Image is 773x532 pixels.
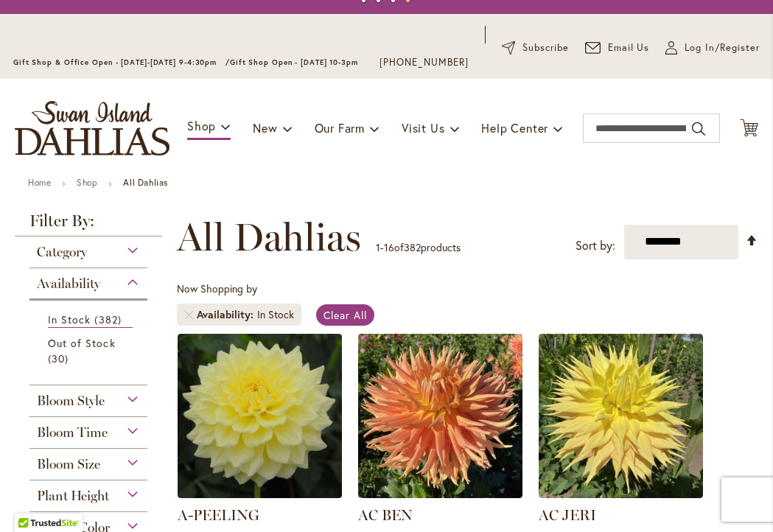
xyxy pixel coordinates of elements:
img: AC Jeri [539,334,703,498]
a: In Stock 382 [48,312,133,328]
span: Clear All [323,308,367,322]
a: A-PEELING [178,506,259,524]
span: 16 [384,240,394,254]
a: Clear All [316,304,374,326]
a: Remove Availability In Stock [184,310,193,319]
span: Bloom Time [37,424,108,441]
strong: All Dahlias [123,177,168,188]
span: New [253,120,277,136]
a: AC JERI [539,506,596,524]
strong: Filter By: [15,213,162,237]
span: Availability [197,307,257,322]
a: A-Peeling [178,487,342,501]
span: Help Center [481,120,548,136]
a: Out of Stock 30 [48,335,133,366]
span: Bloom Style [37,393,105,409]
a: store logo [15,101,169,155]
span: Subscribe [522,41,569,55]
a: Email Us [585,41,650,55]
a: Shop [77,177,97,188]
a: Log In/Register [665,41,760,55]
span: Email Us [608,41,650,55]
span: Availability [37,276,100,292]
span: 1 [376,240,380,254]
span: Log In/Register [685,41,760,55]
img: AC BEN [358,334,522,498]
span: Visit Us [402,120,444,136]
span: In Stock [48,312,91,326]
span: 30 [48,351,72,366]
div: In Stock [257,307,294,322]
a: [PHONE_NUMBER] [379,55,469,70]
a: Home [28,177,51,188]
label: Sort by: [576,232,615,259]
a: AC BEN [358,506,413,524]
a: Subscribe [502,41,569,55]
span: Plant Height [37,488,109,504]
span: Out of Stock [48,336,116,350]
img: A-Peeling [178,334,342,498]
p: - of products [376,236,461,259]
span: Gift Shop & Office Open - [DATE]-[DATE] 9-4:30pm / [13,57,230,67]
span: Our Farm [315,120,365,136]
span: Now Shopping by [177,281,257,295]
span: Bloom Size [37,456,100,472]
span: All Dahlias [177,215,361,259]
a: AC BEN [358,487,522,501]
iframe: Launch Accessibility Center [11,480,52,521]
span: 382 [404,240,421,254]
a: AC Jeri [539,487,703,501]
span: Shop [187,118,216,133]
span: 382 [94,312,125,327]
span: Gift Shop Open - [DATE] 10-3pm [230,57,358,67]
span: Category [37,244,87,260]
